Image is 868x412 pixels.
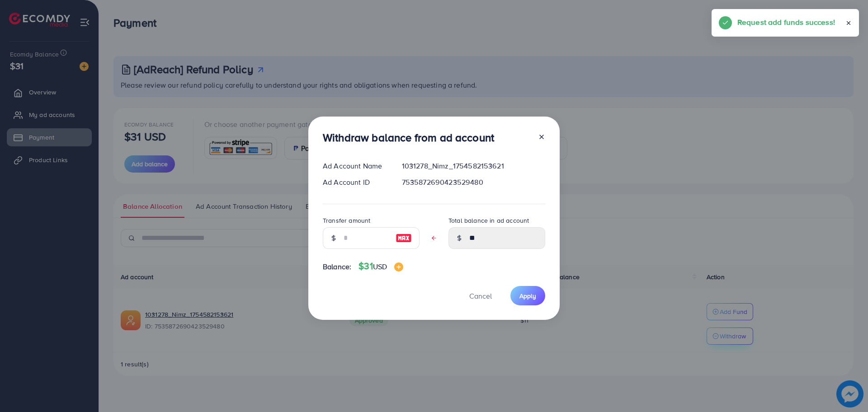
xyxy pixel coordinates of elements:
div: Ad Account Name [316,161,395,171]
div: 7535872690423529480 [395,177,552,187]
label: Transfer amount [323,216,370,225]
div: 1031278_Nimz_1754582153621 [395,161,552,171]
img: image [396,233,412,243]
img: image [394,262,403,272]
button: Apply [510,286,545,305]
span: Balance: [323,262,351,272]
span: USD [373,262,387,272]
span: Cancel [469,291,492,301]
button: Cancel [458,286,503,305]
label: Total balance in ad account [448,216,529,225]
div: Ad Account ID [316,177,395,187]
h5: Request add funds success! [737,16,835,28]
h4: $31 [359,261,403,272]
span: Apply [519,291,536,300]
h3: Withdraw balance from ad account [323,131,494,144]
